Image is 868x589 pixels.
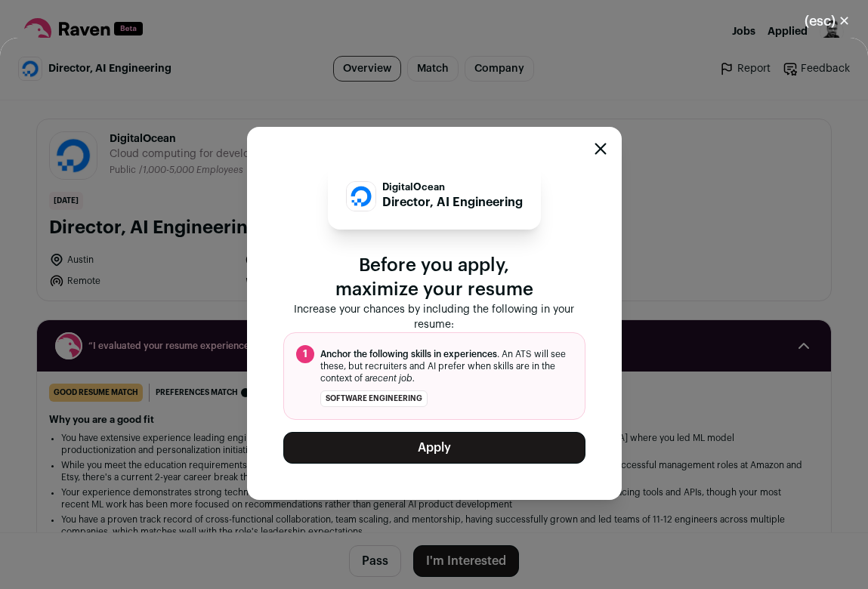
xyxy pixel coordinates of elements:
li: software engineering [320,390,428,407]
p: Increase your chances by including the following in your resume: [283,302,585,332]
p: Director, AI Engineering [382,193,523,211]
p: DigitalOcean [382,181,523,193]
span: Anchor the following skills in experiences [320,350,497,359]
span: 1 [296,345,314,363]
button: Close modal [786,5,868,38]
button: Close modal [595,143,607,155]
button: Apply [283,432,585,464]
span: . An ATS will see these, but recruiters and AI prefer when skills are in the context of a [320,348,573,384]
p: Before you apply, maximize your resume [283,254,585,302]
img: b193766b8624b1bea1d6c6b433f3f2e8460d6b7fa2f1bd4abde82b21cb2f0340.jpg [347,182,375,211]
i: recent job. [369,374,415,383]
